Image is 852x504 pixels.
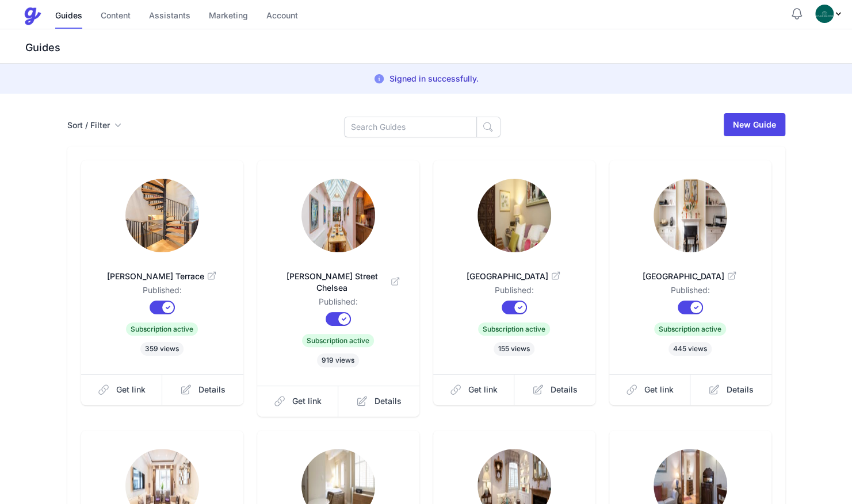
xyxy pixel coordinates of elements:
span: [PERSON_NAME] Terrace [100,271,225,282]
span: 919 views [317,353,359,367]
span: Get link [116,384,146,395]
span: Get link [292,395,322,407]
img: 9b5v0ir1hdq8hllsqeesm40py5rd [477,179,551,252]
span: 155 views [494,342,534,356]
span: [PERSON_NAME] Street Chelsea [276,271,401,294]
a: Get link [257,386,339,417]
h3: Guides [23,41,852,55]
img: oovs19i4we9w73xo0bfpgswpi0cd [815,5,834,23]
button: Sort / Filter [67,120,121,131]
img: Guestive Guides [23,7,41,25]
a: Get link [433,374,515,405]
img: mtasz01fldrr9v8cnif9arsj44ov [125,179,199,252]
span: Get link [468,384,498,395]
a: Details [338,386,419,417]
a: Content [101,4,131,29]
span: Details [375,395,402,407]
dd: Published: [452,284,577,301]
span: Details [727,384,754,395]
a: Marketing [209,4,248,29]
a: [GEOGRAPHIC_DATA] [628,257,753,284]
a: [GEOGRAPHIC_DATA] [452,257,577,284]
a: Details [690,374,771,405]
dd: Published: [628,284,753,301]
a: New Guide [724,113,785,136]
span: Subscription active [126,322,198,336]
span: 359 views [140,342,184,356]
p: Signed in successfully. [389,73,479,84]
a: Assistants [149,4,190,29]
img: wq8sw0j47qm6nw759ko380ndfzun [301,179,375,252]
a: Details [514,374,595,405]
div: Profile Menu [815,5,843,23]
a: Get link [609,374,691,405]
a: Account [266,4,298,29]
dd: Published: [276,296,401,312]
button: Notifications [790,7,804,21]
span: [GEOGRAPHIC_DATA] [452,271,577,282]
span: Get link [644,384,674,395]
dd: Published: [100,284,225,301]
a: [PERSON_NAME] Terrace [100,257,225,284]
span: Subscription active [654,322,726,336]
span: Subscription active [478,322,550,336]
span: Subscription active [302,334,374,347]
span: Details [198,384,226,395]
a: Get link [81,374,163,405]
a: Guides [55,4,82,29]
span: [GEOGRAPHIC_DATA] [628,271,753,282]
span: Details [551,384,578,395]
a: [PERSON_NAME] Street Chelsea [276,257,401,296]
input: Search Guides [344,117,477,137]
a: Details [162,374,243,405]
img: hdmgvwaq8kfuacaafu0ghkkjd0oq [654,179,727,252]
span: 445 views [668,342,712,356]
